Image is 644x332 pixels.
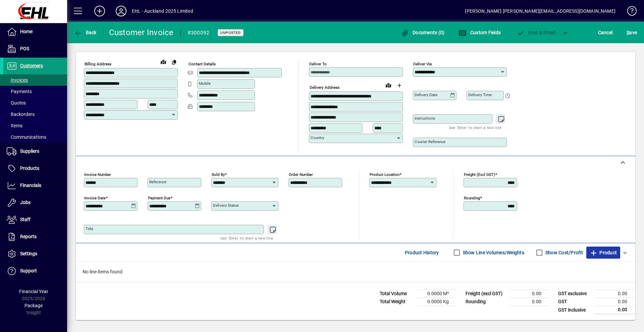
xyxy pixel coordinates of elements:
label: Show Line Volumes/Weights [462,249,524,256]
a: View on map [383,80,394,90]
mat-label: Order number [289,172,313,177]
td: 0.00 [595,290,635,298]
span: Customers [20,63,43,68]
span: Invoices [7,77,28,83]
td: Total Volume [376,290,417,298]
mat-label: Mobile [199,81,211,86]
span: Custom Fields [459,30,501,35]
mat-label: Instructions [415,116,435,121]
a: Backorders [3,109,67,120]
span: P [528,30,531,35]
mat-label: Delivery time [468,92,492,97]
span: Backorders [7,112,35,117]
span: ost & Email [517,30,555,35]
span: Reports [20,234,37,239]
td: 0.00 [509,298,549,306]
span: Quotes [7,100,26,106]
div: [PERSON_NAME] [PERSON_NAME][EMAIL_ADDRESS][DOMAIN_NAME] [465,6,615,16]
button: Add [89,5,110,17]
mat-hint: Use 'Enter' to start a new line [220,234,273,242]
a: Products [3,160,67,177]
td: GST inclusive [555,306,595,314]
span: Items [7,123,22,128]
span: Products [20,165,39,171]
td: Rounding [462,298,509,306]
span: Back [74,30,97,35]
span: Jobs [20,200,31,205]
a: Support [3,263,67,279]
td: 0.0000 M³ [417,290,457,298]
mat-label: Courier Reference [415,139,445,144]
span: Unposted [220,30,241,35]
mat-label: Deliver via [413,62,432,66]
button: Copy to Delivery address [169,57,179,67]
button: Save [625,26,639,39]
td: 0.00 [595,298,635,306]
span: Product [590,247,617,258]
mat-label: Invoice number [84,172,111,177]
span: Package [24,303,43,308]
button: Choose address [394,80,405,91]
a: Reports [3,228,67,245]
span: Product History [405,247,439,258]
a: Items [3,120,67,131]
td: Freight (excl GST) [462,290,509,298]
td: 0.0000 Kg [417,298,457,306]
span: Home [20,29,33,34]
label: Show Cost/Profit [544,249,583,256]
mat-label: Rounding [464,196,480,200]
button: Documents (0) [399,26,446,39]
div: No line items found [76,262,635,282]
mat-hint: Use 'Enter' to start a new line [449,124,501,131]
button: Product History [402,247,442,259]
span: Suppliers [20,148,39,154]
span: Payments [7,89,32,94]
div: #300092 [187,27,210,38]
span: Settings [20,251,37,256]
span: POS [20,46,29,51]
td: GST [555,298,595,306]
span: Cancel [598,27,613,38]
td: 0.00 [509,290,549,298]
mat-label: Reference [149,180,166,184]
a: Invoices [3,74,67,86]
button: Profile [110,5,132,17]
mat-label: Deliver To [309,62,327,66]
span: Financial Year [19,289,48,294]
td: 0.00 [595,306,635,314]
span: Communications [7,134,46,140]
mat-label: Sold by [212,172,225,177]
mat-label: Payment due [148,196,170,200]
span: S [627,30,629,35]
a: Payments [3,86,67,97]
a: Knowledge Base [622,1,636,23]
mat-label: Delivery date [415,92,437,97]
span: ave [627,27,637,38]
td: GST exclusive [555,290,595,298]
button: Post & Email [513,26,559,39]
button: Back [72,26,98,39]
a: Communications [3,131,67,143]
div: Customer Invoice [109,27,174,38]
a: POS [3,41,67,57]
mat-label: Country [311,135,324,140]
app-page-header-button: Back [67,26,104,39]
a: Home [3,23,67,40]
a: Quotes [3,97,67,109]
span: Financials [20,183,41,188]
mat-label: Product location [370,172,399,177]
span: Support [20,268,37,273]
span: Documents (0) [401,30,445,35]
td: Total Weight [376,298,417,306]
a: Staff [3,211,67,228]
a: Financials [3,177,67,194]
span: Staff [20,217,31,222]
a: View on map [158,56,169,67]
mat-label: Delivery status [213,203,239,208]
a: Settings [3,246,67,262]
button: Custom Fields [457,26,502,39]
mat-label: Invoice date [84,196,106,200]
button: Product [586,247,620,259]
button: Cancel [596,26,614,39]
mat-label: Title [86,226,93,231]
